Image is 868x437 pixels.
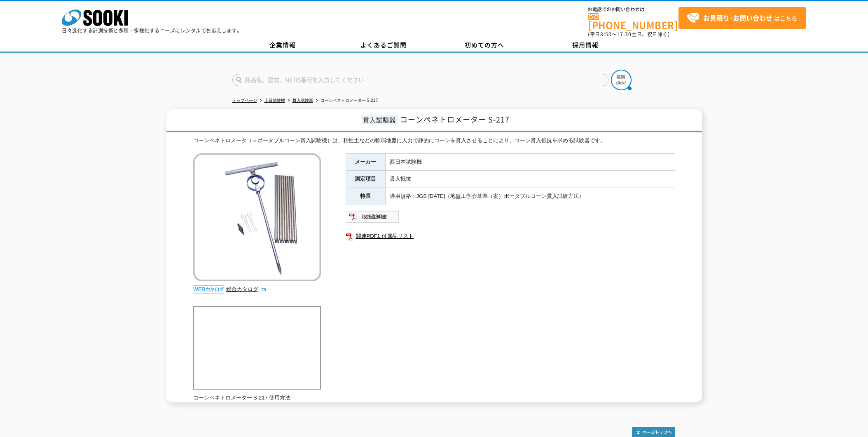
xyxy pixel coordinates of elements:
img: webカタログ [193,285,224,294]
a: 総合カタログ [226,286,267,292]
span: お電話でのお問い合わせは [588,7,678,12]
a: 貫入試験器 [292,98,313,103]
a: 企業情報 [232,39,333,52]
a: 初めての方へ [434,39,535,52]
span: コーンペネトロメーター S-217 [400,114,510,125]
span: (平日 ～ 土日、祝日除く) [588,31,669,38]
th: メーカー [346,153,385,171]
span: 17:30 [617,31,632,38]
td: 西日本試験機 [385,153,675,171]
a: 採用情報 [535,39,636,52]
td: 適用規格：JGS [DATE]（地盤工学会基準（案）ポータブルコーン貫入試験方法） [385,188,675,205]
span: 貫入試験器 [361,115,398,125]
th: 特長 [346,188,385,205]
input: 商品名、型式、NETIS番号を入力してください [232,74,608,86]
a: [PHONE_NUMBER] [588,13,678,30]
th: 測定項目 [346,171,385,188]
a: 土質試験機 [264,98,285,103]
td: 貫入抵抗 [385,171,675,188]
img: btn_search.png [611,70,632,90]
li: コーンペネトロメーター S-217 [314,96,378,105]
a: 取扱説明書 [346,216,400,222]
strong: お見積り･お問い合わせ [703,13,772,23]
a: トップページ [232,98,257,103]
a: お見積り･お問い合わせはこちら [678,7,806,29]
a: 関連PDF1 付属品リスト [346,231,675,242]
p: コーンペネトロメーター S-217 使用方法 [193,394,321,402]
img: コーンペネトロメーター S-217 [193,153,321,281]
span: はこちら [687,12,797,24]
span: 初めての方へ [465,40,504,49]
div: コーンペネトロメータ（＝ポータブルコーン貫入試験機）は、粘性土などの軟弱地盤に人力で静的にコーンを貫入させることにより、コーン貫入抵抗を求める試験器です。 [193,136,675,145]
span: 8:50 [600,31,612,38]
img: 取扱説明書 [346,210,400,223]
a: よくあるご質問 [333,39,434,52]
p: 日々進化する計測技術と多種・多様化するニーズにレンタルでお応えします。 [62,28,242,33]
